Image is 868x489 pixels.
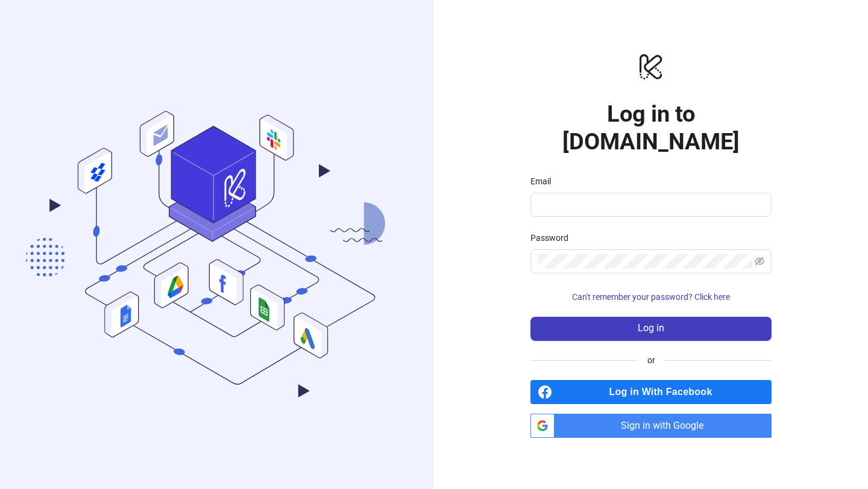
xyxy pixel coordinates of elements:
input: Password [538,254,752,269]
h1: Log in to [DOMAIN_NAME] [530,100,772,155]
span: Log in With Facebook [557,380,772,404]
label: Password [530,231,576,244]
label: Email [530,175,559,188]
button: Log in [530,317,772,341]
span: Can't remember your password? Click here [572,292,730,302]
a: Sign in with Google [530,414,772,438]
button: Can't remember your password? Click here [530,288,772,307]
a: Can't remember your password? Click here [530,292,772,302]
span: Sign in with Google [559,414,772,438]
a: Log in With Facebook [530,380,772,404]
span: Log in [638,323,664,334]
input: Email [538,198,762,212]
span: eye-invisible [755,257,764,266]
span: or [638,354,665,367]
